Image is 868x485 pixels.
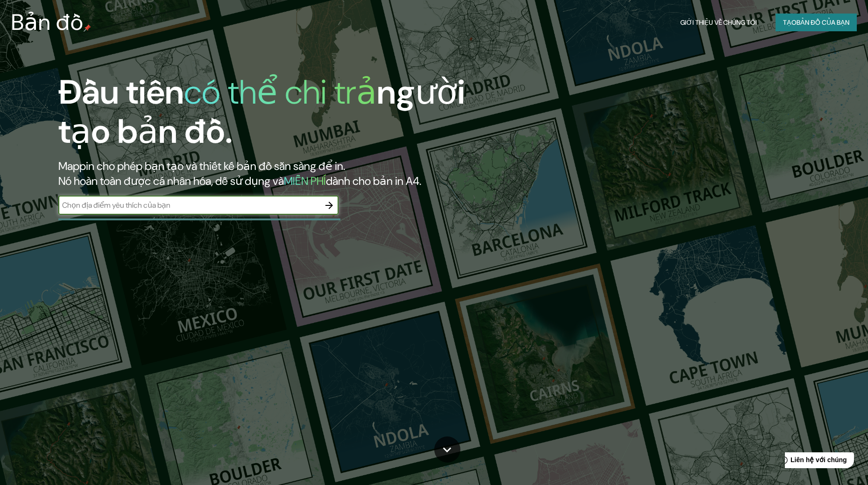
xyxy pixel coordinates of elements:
font: có thể chi trả [184,70,377,114]
font: Mappin cho phép bạn tạo và thiết kế bản đồ sẵn sàng để in. [58,159,345,173]
font: Giới thiệu về chúng tôi [680,18,757,27]
font: dành cho bản in A4. [326,174,421,188]
button: Tạobản đồ của bạn [776,14,857,31]
img: mappin-pin [84,24,91,32]
font: người tạo bản đồ. [58,70,465,153]
button: Giới thiệu về chúng tôi [677,14,761,31]
font: bản đồ của bạn [797,18,849,27]
font: Đầu tiên [58,70,184,114]
input: Chọn địa điểm yêu thích của bạn [58,200,320,211]
iframe: Trợ giúp trình khởi chạy tiện ích [785,449,858,475]
font: Tạo [783,18,797,27]
font: MIỄN PHÍ [284,174,326,188]
font: Bản đồ [11,7,84,37]
font: Nó hoàn toàn được cá nhân hóa, dễ sử dụng và [58,174,284,188]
